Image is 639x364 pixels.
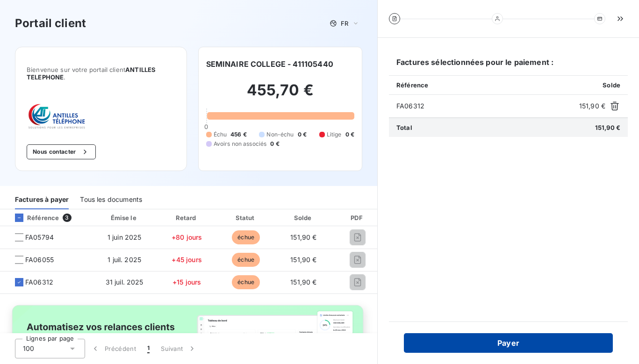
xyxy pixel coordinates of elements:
[155,339,202,358] button: Suivant
[595,124,620,131] span: 151,90 €
[15,190,69,209] div: Factures à payer
[27,66,156,81] span: ANTILLES TELEPHONE
[396,101,575,111] span: FA06312
[232,275,260,289] span: échue
[147,344,150,353] span: 1
[27,103,86,129] img: Company logo
[232,230,260,244] span: échue
[389,57,628,75] h6: Factures sélectionnées pour le paiement :
[219,213,273,222] div: Statut
[159,213,215,222] div: Retard
[345,130,354,139] span: 0 €
[25,255,54,264] span: FA06055
[290,233,316,241] span: 151,90 €
[7,214,59,222] div: Référence
[214,130,227,139] span: Échu
[142,339,155,358] button: 1
[172,233,202,241] span: +80 jours
[327,130,342,139] span: Litige
[290,256,316,264] span: 151,90 €
[80,190,142,209] div: Tous les documents
[25,278,53,287] span: FA06312
[15,15,86,32] h3: Portail client
[298,130,307,139] span: 0 €
[232,253,260,267] span: échue
[341,20,348,27] span: FR
[27,144,96,159] button: Nous contacter
[94,213,155,222] div: Émise le
[206,81,355,109] h2: 455,70 €
[27,66,175,81] span: Bienvenue sur votre portail client .
[396,81,428,89] span: Référence
[85,339,142,358] button: Précédent
[25,233,54,242] span: FA05794
[230,130,247,139] span: 456 €
[108,233,142,241] span: 1 juin 2025
[23,344,34,353] span: 100
[277,213,330,222] div: Solde
[63,214,71,222] span: 3
[270,140,279,148] span: 0 €
[108,256,141,264] span: 1 juil. 2025
[396,124,412,131] span: Total
[266,130,294,139] span: Non-échu
[579,101,605,111] span: 151,90 €
[204,123,208,130] span: 0
[106,278,144,286] span: 31 juil. 2025
[290,278,316,286] span: 151,90 €
[206,58,333,70] h6: SEMINAIRE COLLEGE - 411105440
[172,256,201,264] span: +45 jours
[603,81,620,89] span: Solde
[404,333,613,353] button: Payer
[172,278,201,286] span: +15 jours
[334,213,381,222] div: PDF
[214,140,267,148] span: Avoirs non associés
